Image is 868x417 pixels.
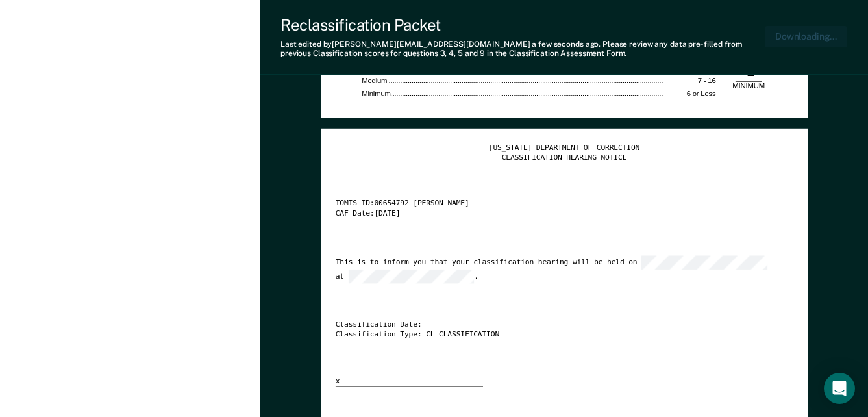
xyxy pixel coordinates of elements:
[532,40,599,49] span: a few seconds ago
[335,209,769,219] div: CAF Date: [DATE]
[335,377,482,387] div: x
[663,77,715,86] div: 7 - 16
[362,77,388,85] span: Medium
[728,82,768,92] div: MINIMUM
[335,255,769,283] div: This is to inform you that your classification hearing will be held on at .
[335,143,793,153] div: [US_STATE] DEPARTMENT OF CORRECTION
[335,199,769,209] div: TOMIS ID: 00654792 [PERSON_NAME]
[280,40,765,58] div: Last edited by [PERSON_NAME][EMAIL_ADDRESS][DOMAIN_NAME] . Please review any data pre-filled from...
[335,330,769,340] div: Classification Type: CL CLASSIFICATION
[280,16,765,34] div: Reclassification Packet
[765,26,847,47] button: Downloading...
[663,90,715,99] div: 6 or Less
[362,90,392,98] span: Minimum
[824,373,855,404] div: Open Intercom Messenger
[335,153,793,162] div: CLASSIFICATION HEARING NOTICE
[335,320,769,330] div: Classification Date:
